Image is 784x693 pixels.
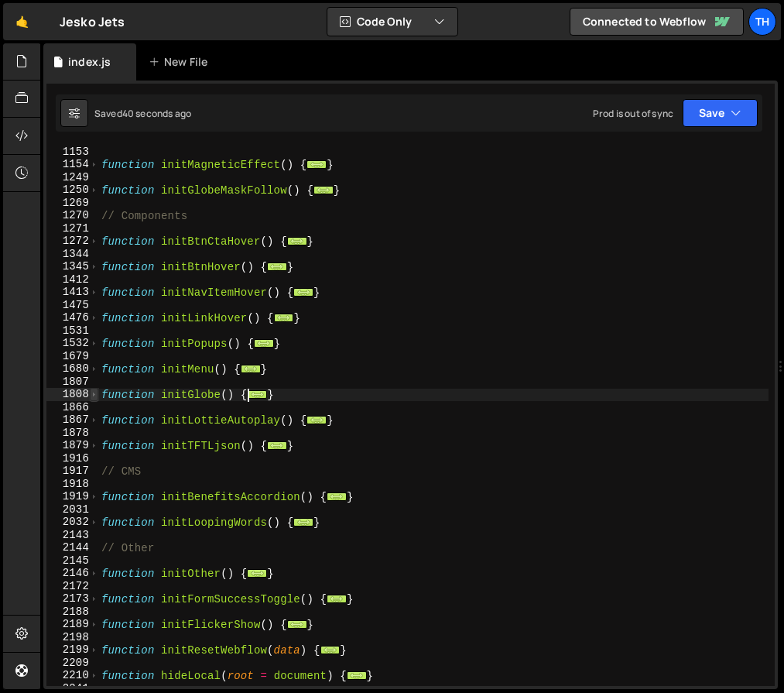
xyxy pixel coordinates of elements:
div: 1153 [46,146,99,159]
a: 🤙 [3,3,41,40]
div: 1250 [46,184,99,197]
div: 1476 [46,311,99,324]
div: 2198 [46,631,99,644]
span: ... [267,262,287,271]
span: ... [347,671,367,680]
div: 1345 [46,260,99,273]
div: 1531 [46,324,99,338]
div: 1269 [46,197,99,210]
div: 1680 [46,362,99,376]
div: 2188 [46,606,99,619]
div: 2145 [46,554,99,568]
span: ... [248,390,268,399]
div: 1878 [46,427,99,440]
div: 2210 [46,669,99,682]
span: ... [313,186,334,194]
div: 2146 [46,567,99,580]
div: 2144 [46,541,99,554]
span: ... [294,518,314,527]
span: ... [307,160,327,169]
div: 1270 [46,209,99,222]
div: 1808 [46,388,99,401]
a: Th [748,8,776,36]
div: Saved [94,107,191,120]
span: ... [320,646,341,654]
div: 1918 [46,478,99,491]
div: Prod is out of sync [593,107,673,120]
span: ... [248,569,268,578]
div: 40 seconds ago [122,107,191,120]
span: ... [254,339,274,348]
button: Save [683,99,758,127]
div: 1916 [46,452,99,465]
div: 2031 [46,503,99,516]
div: 1272 [46,235,99,248]
div: 1412 [46,273,99,286]
span: ... [241,365,261,373]
div: 2173 [46,592,99,606]
span: ... [307,416,327,424]
div: 1867 [46,413,99,427]
span: ... [327,492,347,501]
div: 1271 [46,222,99,235]
div: 1475 [46,299,99,312]
div: 2172 [46,580,99,593]
span: ... [287,237,307,245]
div: 1154 [46,158,99,171]
span: ... [267,441,287,450]
div: 1807 [46,376,99,389]
div: 2199 [46,643,99,657]
div: 1413 [46,286,99,299]
div: 1866 [46,401,99,414]
div: 1249 [46,171,99,184]
div: 1879 [46,439,99,452]
button: Code Only [327,8,457,36]
div: 2189 [46,618,99,631]
div: 1919 [46,490,99,503]
a: Connected to Webflow [570,8,744,36]
div: 1679 [46,350,99,363]
div: New File [149,54,214,70]
div: 1917 [46,465,99,478]
span: ... [287,620,307,629]
div: 2143 [46,529,99,542]
span: ... [327,595,347,603]
div: Jesko Jets [60,12,125,31]
div: 2032 [46,516,99,529]
div: 1532 [46,337,99,350]
div: index.js [68,54,111,70]
div: 1344 [46,248,99,261]
span: ... [274,314,294,322]
span: ... [294,288,314,297]
div: 2209 [46,657,99,670]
